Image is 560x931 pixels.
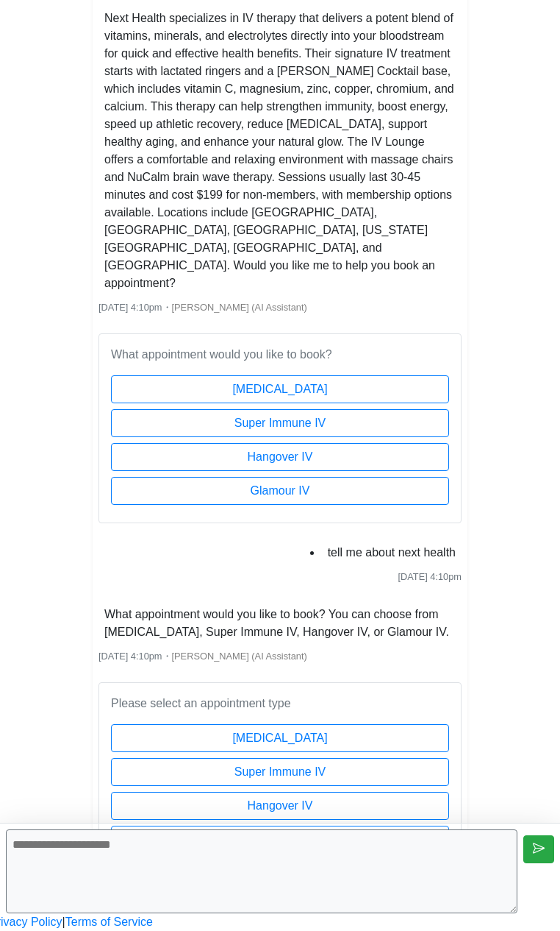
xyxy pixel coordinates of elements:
[98,603,462,644] li: What appointment would you like to book? You can choose from [MEDICAL_DATA], Super Immune IV, Han...
[98,302,162,313] span: [DATE] 4:10pm
[398,571,462,582] span: [DATE] 4:10pm
[111,758,449,786] button: Super Immune IV
[111,346,449,364] p: What appointment would you like to book?
[111,443,449,471] button: Hangover IV
[98,302,307,313] small: ・
[98,7,462,295] li: Next Health specializes in IV therapy that delivers a potent blend of vitamins, minerals, and ele...
[322,541,462,564] li: tell me about next health
[111,375,449,403] button: [MEDICAL_DATA]
[111,792,449,820] button: Hangover IV
[111,695,449,712] p: Please select an appointment type
[111,409,449,437] button: Super Immune IV
[98,651,162,662] span: [DATE] 4:10pm
[111,724,449,752] button: [MEDICAL_DATA]
[111,477,449,505] button: Glamour IV
[172,651,307,662] span: [PERSON_NAME] (AI Assistant)
[172,302,307,313] span: [PERSON_NAME] (AI Assistant)
[98,651,307,662] small: ・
